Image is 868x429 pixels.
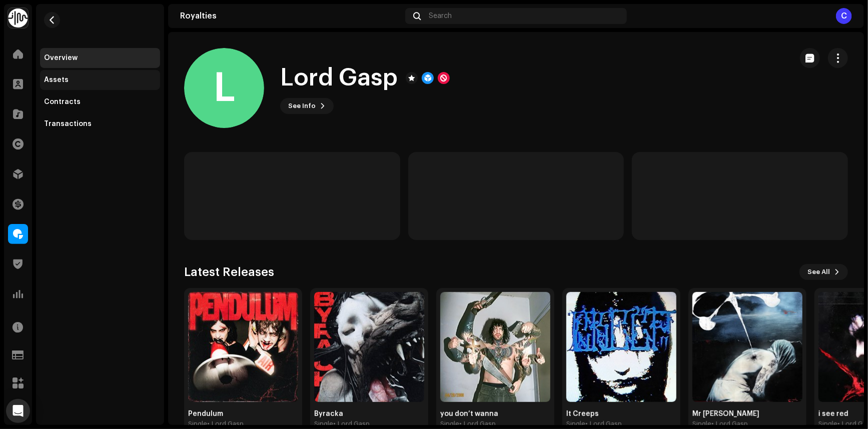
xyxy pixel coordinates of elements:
[8,8,28,28] img: 0f74c21f-6d1c-4dbc-9196-dbddad53419e
[440,420,459,428] div: Single
[180,12,401,20] div: Royalties
[429,12,452,20] span: Search
[40,48,160,68] re-m-nav-item: Overview
[288,96,316,116] span: See Info
[585,420,622,428] div: • Lord Gasp
[280,62,398,94] h1: Lord Gasp
[40,70,160,90] re-m-nav-item: Assets
[566,420,585,428] div: Single
[44,54,78,62] div: Overview
[6,399,30,423] div: Open Intercom Messenger
[314,410,424,418] div: Byracka
[207,420,244,428] div: • Lord Gasp
[188,292,298,402] img: fec27ea1-fc53-4347-af8d-d4fa0e52129e
[440,410,550,418] div: you don’t wanna
[566,292,676,402] img: 9b98bcec-e128-44fe-9b6d-bfaf87ad6dcd
[440,292,550,402] img: 8dd3247a-8c8c-4c1c-a04b-7e46d1170f25
[44,98,81,106] div: Contracts
[799,264,848,280] button: See All
[692,410,802,418] div: Mr [PERSON_NAME]
[459,420,496,428] div: • Lord Gasp
[40,114,160,134] re-m-nav-item: Transactions
[692,420,711,428] div: Single
[280,98,334,114] button: See Info
[314,420,333,428] div: Single
[333,420,370,428] div: • Lord Gasp
[807,262,830,282] span: See All
[836,8,852,24] div: C
[188,410,298,418] div: Pendulum
[566,410,676,418] div: It Creeps
[44,76,69,84] div: Assets
[184,264,274,280] h3: Latest Releases
[184,48,264,128] div: L
[314,292,424,402] img: 17400eca-f464-4356-8eea-e03dab2773af
[44,120,92,128] div: Transactions
[40,92,160,112] re-m-nav-item: Contracts
[188,420,207,428] div: Single
[818,420,837,428] div: Single
[692,292,802,402] img: 927d52ae-e6ed-49e0-913a-9f40afafbde9
[711,420,748,428] div: • Lord Gasp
